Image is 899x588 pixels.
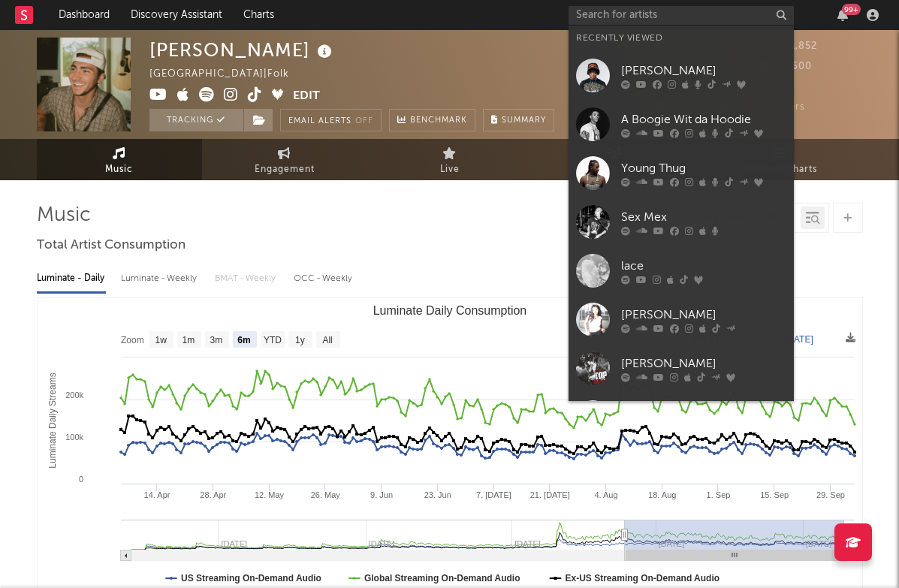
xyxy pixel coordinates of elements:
button: 99+ [837,9,848,21]
text: 4. Aug [594,490,617,499]
text: Ex-US Streaming On-Demand Audio [565,573,720,583]
button: Edit [293,87,320,106]
text: 14. Apr [143,490,170,499]
span: Music [105,161,133,179]
div: A Boogie Wit da Hoodie [621,110,786,128]
text: 21. [DATE] [529,490,569,499]
span: Live [440,161,460,179]
text: 9. Jun [370,490,393,499]
text: 1w [155,335,167,345]
div: Sex Mex [621,208,786,226]
a: Engagement [202,139,367,180]
text: Luminate Daily Streams [47,372,57,468]
text: 26. May [310,490,340,499]
text: 100k [65,433,83,442]
a: Music [37,139,202,180]
text: Zoom [121,335,144,345]
a: Sex Mex [569,198,794,246]
text: YTD [263,335,281,345]
text: US Streaming On-Demand Audio [181,573,321,583]
input: Search for artists [569,6,794,25]
a: [PERSON_NAME] [569,295,794,344]
div: Luminate - Daily [37,266,106,291]
a: [PERSON_NAME] [569,344,794,393]
button: Summary [483,109,554,131]
text: 1y [295,335,305,345]
div: lace [621,257,786,275]
text: 1m [182,335,195,345]
span: Benchmark [410,112,467,130]
div: [PERSON_NAME] [621,62,786,80]
a: [PERSON_NAME] [569,51,794,100]
div: [PERSON_NAME] [621,306,786,324]
button: Tracking [149,109,243,131]
button: Email AlertsOff [280,109,382,131]
text: 1. Sep [706,490,730,499]
span: Total Artist Consumption [37,237,186,255]
div: [PERSON_NAME] [621,354,786,372]
a: A Boogie Wit da Hoodie [569,100,794,149]
text: 29. Sep [816,490,845,499]
em: Off [355,117,373,125]
a: Audience [532,139,698,180]
div: Recently Viewed [576,29,786,47]
text: 15. Sep [760,490,789,499]
span: Engagement [255,161,315,179]
text: [DATE] [785,334,813,345]
span: Summary [502,116,546,125]
div: Young Thug [621,159,786,177]
text: Global Streaming On-Demand Audio [364,573,520,583]
div: OCC - Weekly [294,266,354,291]
a: [PERSON_NAME] [569,393,794,442]
text: 28. Apr [200,490,226,499]
text: 3m [210,335,222,345]
a: Live [367,139,532,180]
text: 200k [65,390,83,400]
text: 23. Jun [424,490,451,499]
a: Benchmark [389,109,475,131]
div: 99 + [842,4,861,15]
text: 6m [237,335,250,345]
text: 18. Aug [648,490,676,499]
div: Luminate - Weekly [121,266,200,291]
a: lace [569,246,794,295]
text: Luminate Daily Consumption [373,304,526,317]
span: 749,751 Monthly Listeners [656,102,805,112]
text: All [322,335,332,345]
text: 12. May [254,490,284,499]
div: [PERSON_NAME] [149,38,336,62]
text: 7. [DATE] [476,490,511,499]
text: 0 [78,475,83,484]
a: Young Thug [569,149,794,198]
div: [GEOGRAPHIC_DATA] | Folk [149,65,306,83]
